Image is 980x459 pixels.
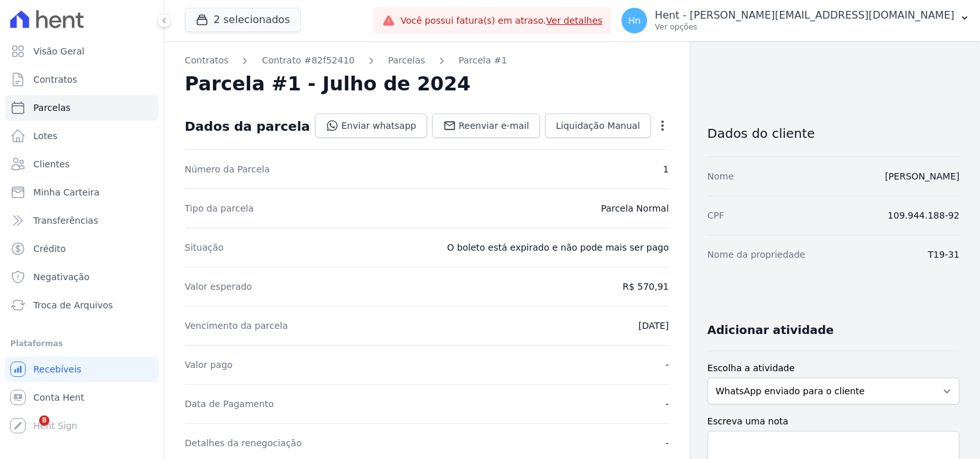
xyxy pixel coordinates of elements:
dt: Valor pago [185,358,233,371]
span: Você possui fatura(s) em atraso. [400,14,602,28]
h3: Dados do cliente [707,126,959,141]
dd: - [666,437,669,449]
button: Hn Hent - [PERSON_NAME][EMAIL_ADDRESS][DOMAIN_NAME] Ver opções [611,3,980,38]
nav: Breadcrumb [185,54,669,67]
label: Escolha a atividade [707,362,959,375]
a: Contrato #82f52410 [262,54,355,67]
a: Contratos [185,54,228,67]
dt: CPF [707,209,724,222]
a: Liquidação Manual [545,113,651,138]
dd: 109.944.188-92 [888,209,959,222]
a: Enviar whatsapp [315,113,427,138]
button: 2 selecionados [185,8,301,32]
span: Lotes [33,129,58,142]
span: Transferências [33,214,98,227]
p: Ver opções [655,22,954,32]
dt: Número da Parcela [185,163,270,176]
dt: Situação [185,241,224,254]
a: Ver detalhes [546,15,603,26]
a: Lotes [5,123,158,149]
dt: Valor esperado [185,280,252,293]
iframe: Intercom live chat [13,415,44,446]
a: Reenviar e-mail [432,113,540,138]
dd: T19-31 [928,248,959,261]
a: Crédito [5,236,158,262]
span: Contratos [33,73,77,86]
dt: Vencimento da parcela [185,319,288,332]
dd: 1 [663,163,669,176]
span: Parcelas [33,101,71,114]
dt: Detalhes da renegociação [185,437,302,449]
dt: Nome [707,170,734,183]
span: Crédito [33,242,66,255]
dt: Tipo da parcela [185,202,254,215]
p: Hent - [PERSON_NAME][EMAIL_ADDRESS][DOMAIN_NAME] [655,9,954,22]
a: Recebíveis [5,356,158,382]
span: 8 [39,415,49,426]
a: Clientes [5,151,158,177]
dd: - [666,358,669,371]
a: Minha Carteira [5,179,158,205]
h2: Parcela #1 - Julho de 2024 [185,72,471,96]
span: Recebíveis [33,363,81,376]
a: Parcelas [5,95,158,121]
span: Reenviar e-mail [459,119,529,132]
span: Troca de Arquivos [33,299,113,312]
a: Contratos [5,67,158,92]
span: Liquidação Manual [556,119,640,132]
span: Visão Geral [33,45,85,58]
a: Negativação [5,264,158,290]
dd: Parcela Normal [601,202,669,215]
dd: O boleto está expirado e não pode mais ser pago [447,241,669,254]
label: Escreva uma nota [707,415,959,428]
a: Visão Geral [5,38,158,64]
span: Minha Carteira [33,186,99,199]
a: Conta Hent [5,385,158,410]
a: Transferências [5,208,158,233]
dt: Nome da propriedade [707,248,806,261]
a: [PERSON_NAME] [885,171,959,181]
span: Hn [628,16,640,25]
a: Parcela #1 [459,54,507,67]
dd: [DATE] [638,319,668,332]
dd: R$ 570,91 [623,280,669,293]
h3: Adicionar atividade [707,322,834,338]
div: Dados da parcela [185,119,310,134]
span: Negativação [33,271,90,283]
span: Conta Hent [33,391,84,404]
span: Clientes [33,158,69,171]
dd: - [666,397,669,410]
a: Parcelas [388,54,425,67]
dt: Data de Pagamento [185,397,274,410]
div: Plataformas [10,336,153,351]
a: Troca de Arquivos [5,292,158,318]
